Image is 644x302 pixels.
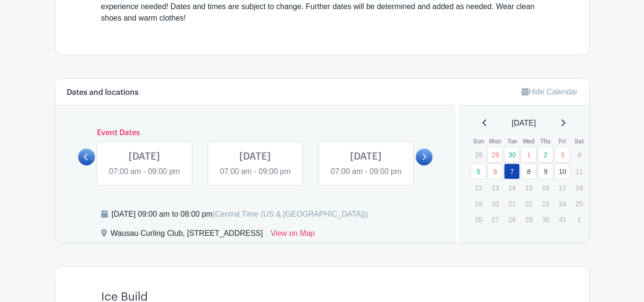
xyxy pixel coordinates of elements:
p: 30 [538,212,553,227]
p: 15 [521,180,537,195]
a: 8 [521,163,537,179]
a: 30 [504,147,520,163]
a: 1 [521,147,537,163]
th: Sun [470,137,487,146]
p: 31 [554,212,570,227]
p: 4 [571,147,587,162]
a: View on Map [270,228,315,243]
h6: Dates and locations [67,88,139,97]
p: 12 [470,180,486,195]
p: 20 [487,196,503,211]
p: 28 [470,147,486,162]
th: Wed [520,137,537,146]
p: 19 [470,196,486,211]
a: 3 [554,147,570,163]
p: 24 [554,196,570,211]
a: 7 [504,163,520,179]
th: Thu [537,137,554,146]
a: 9 [538,163,553,179]
div: Wausau Curling Club, [STREET_ADDRESS] [111,228,263,243]
p: 1 [571,212,587,227]
p: 16 [538,180,553,195]
p: 11 [571,164,587,179]
th: Fri [554,137,571,146]
a: 5 [470,163,486,179]
span: [DATE] [512,117,536,129]
a: 6 [487,163,503,179]
p: 25 [571,196,587,211]
div: [DATE] 09:00 am to 08:00 pm [112,209,368,220]
th: Tue [503,137,520,146]
th: Sat [571,137,587,146]
a: 2 [538,147,553,163]
p: 23 [538,196,553,211]
p: 28 [504,212,520,227]
p: 29 [521,212,537,227]
p: 13 [487,180,503,195]
p: 14 [504,180,520,195]
a: 10 [554,163,570,179]
p: 27 [487,212,503,227]
p: 17 [554,180,570,195]
th: Mon [487,137,503,146]
p: 26 [470,212,486,227]
p: 21 [504,196,520,211]
h6: Event Dates [95,128,416,138]
a: Hide Calendar [522,88,577,96]
span: (Central Time (US & [GEOGRAPHIC_DATA])) [212,210,368,218]
a: 29 [487,147,503,163]
p: 22 [521,196,537,211]
p: 18 [571,180,587,195]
